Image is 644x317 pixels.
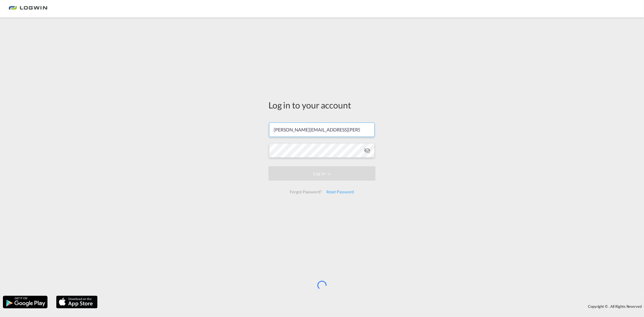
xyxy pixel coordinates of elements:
div: Copyright © . All Rights Reserved [100,301,644,311]
div: Forgot Password? [287,187,324,197]
div: Log in to your account [268,99,376,111]
md-icon: icon-eye-off [364,147,371,154]
button: LOGIN [268,166,376,181]
img: apple.png [56,295,98,309]
img: bc73a0e0d8c111efacd525e4c8ad7d32.png [9,2,47,15]
div: Reset Password [324,187,357,197]
input: Enter email/phone number [269,123,375,137]
img: google.png [2,295,48,309]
